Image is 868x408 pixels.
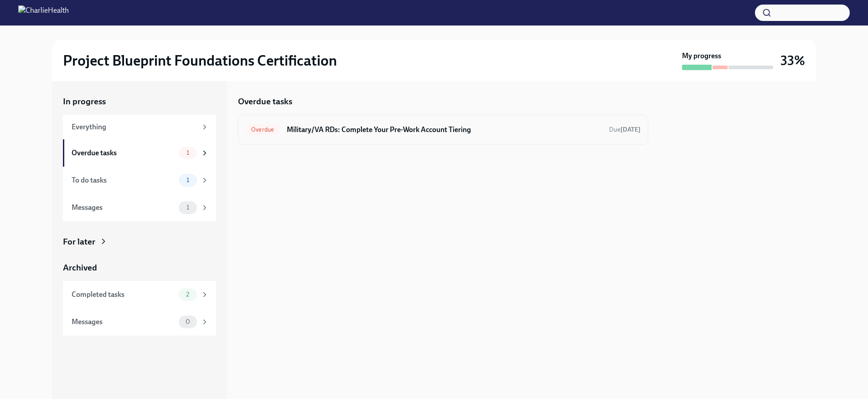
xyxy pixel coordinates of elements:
span: 1 [181,204,195,211]
a: In progress [63,96,216,107]
h3: 33% [780,52,805,69]
strong: [DATE] [620,126,641,133]
a: Messages1 [63,194,216,221]
div: For later [63,236,95,248]
a: OverdueMilitary/VA RDs: Complete Your Pre-Work Account TieringDue[DATE] [246,122,641,137]
div: Messages [72,203,175,213]
h2: Project Blueprint Foundations Certification [63,51,337,70]
strong: My progress [682,51,721,61]
div: Completed tasks [72,290,175,300]
a: Overdue tasks1 [63,139,216,167]
a: Completed tasks2 [63,281,216,308]
div: Everything [72,122,197,132]
img: CharlieHealth [18,5,69,20]
div: Messages [72,317,175,327]
a: Archived [63,262,216,274]
span: Due [609,126,641,133]
h6: Military/VA RDs: Complete Your Pre-Work Account Tiering [287,125,602,135]
a: Everything [63,115,216,139]
a: Messages0 [63,308,216,336]
div: To do tasks [72,175,175,185]
div: Overdue tasks [72,148,175,158]
span: Overdue [246,126,279,133]
span: 0 [180,318,196,325]
a: For later [63,236,216,248]
span: 2 [181,291,195,298]
a: To do tasks1 [63,167,216,194]
span: 1 [181,149,195,156]
span: 1 [181,177,195,184]
h5: Overdue tasks [238,96,292,107]
span: August 28th, 2025 12:00 [609,125,641,134]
